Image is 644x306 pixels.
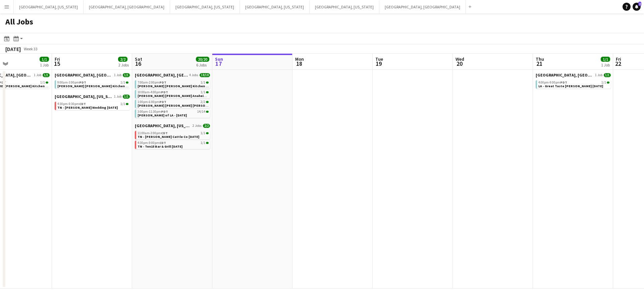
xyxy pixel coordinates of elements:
span: 1/1 [120,81,125,84]
span: 1/1 [123,95,130,99]
a: [GEOGRAPHIC_DATA], [US_STATE]1 Job1/1 [55,94,130,99]
span: 19 [374,60,383,67]
span: Sat [135,56,142,62]
a: 7:00am-2:00pmPDT1/1[PERSON_NAME] [PERSON_NAME] Kitchen [DATE] [138,80,209,88]
div: [GEOGRAPHIC_DATA], [US_STATE]1 Job1/14:30pm-9:30pmCDT1/1TN - [PERSON_NAME] Wedding [DATE] [55,94,130,111]
span: 1 Job [114,73,121,77]
span: 1/1 [601,81,606,84]
div: 1 Job [601,62,610,67]
button: [GEOGRAPHIC_DATA], [GEOGRAPHIC_DATA] [84,0,170,13]
span: Los Angeles, CA [135,72,188,78]
span: 18 [294,60,304,67]
span: TN - Faith Wilken Wedding 8.15.25 [57,105,118,110]
span: 1/1 [604,73,611,77]
span: 22 [615,60,621,67]
span: LA - Ebell of LA - 8.16.25 [138,113,187,117]
button: [GEOGRAPHIC_DATA], [GEOGRAPHIC_DATA] [379,0,466,13]
span: 11:00am-3:00pm [138,132,168,135]
span: 18/18 [200,73,210,77]
span: 1 Job [34,73,41,77]
div: 1 Job [40,62,49,67]
button: [GEOGRAPHIC_DATA], [US_STATE] [170,0,240,13]
a: 9:00am-3:00pmPDT1/1[PERSON_NAME] [PERSON_NAME] Kitchen [DATE] [57,80,128,88]
span: 2/2 [201,100,205,104]
a: [GEOGRAPHIC_DATA], [GEOGRAPHIC_DATA]1 Job1/1 [536,72,611,78]
span: Los Angeles, CA [536,72,594,78]
a: 11:00am-3:00pmCDT1/1TN - [PERSON_NAME] Cattle Co [DATE] [138,131,209,139]
span: 4:30pm-9:00pm [138,141,166,145]
span: 1/1 [120,102,125,106]
div: 2 Jobs [118,62,129,67]
span: 10:00am-4:00pm [138,91,168,94]
div: [DATE] [5,46,21,52]
span: 1 Job [595,73,602,77]
span: LA - Great Taste Ellison 8.21.25 [538,84,603,88]
span: 1/1 [601,57,610,62]
a: 3:00pm-11:30pmPDT14/14[PERSON_NAME] of LA - [DATE] [138,109,209,117]
a: 4:00pm-9:00pmPDT1/1LA - Great Taste [PERSON_NAME] [DATE] [538,80,609,88]
span: 7:00am-2:00pm [138,81,166,84]
span: 20/20 [196,57,209,62]
a: 4:30pm-9:30pmCDT1/1TN - [PERSON_NAME] Wedding [DATE] [57,102,128,109]
span: Mon [295,56,304,62]
span: Fri [616,56,621,62]
span: CDT [161,131,168,135]
span: 1/1 [123,73,130,77]
span: 1/1 [201,141,205,145]
span: 21 [535,60,544,67]
span: 2 [638,2,641,6]
span: 1/1 [126,82,128,84]
span: 16 [134,60,142,67]
button: [GEOGRAPHIC_DATA], [US_STATE] [310,0,379,13]
button: [GEOGRAPHIC_DATA], [US_STATE] [14,0,84,13]
span: 1/1 [201,81,205,84]
span: Nashville, Tennessee [55,94,113,99]
span: 4:30pm-9:30pm [57,102,86,106]
a: 10:00am-4:00pmPDT1/1[PERSON_NAME] [PERSON_NAME] Anaheim [DATE] [138,90,209,98]
div: [GEOGRAPHIC_DATA], [GEOGRAPHIC_DATA]4 Jobs18/187:00am-2:00pmPDT1/1[PERSON_NAME] [PERSON_NAME] Kit... [135,72,210,123]
span: 1/1 [126,103,128,105]
span: Thu [536,56,544,62]
span: OC - Sally Ann Anaheim 8.16.25 [138,94,218,98]
span: Los Angeles, CA [55,72,113,78]
span: Tue [375,56,383,62]
span: 2/2 [118,57,127,62]
span: 1/1 [40,81,45,84]
span: 2/2 [206,101,209,103]
a: 2 [633,3,641,11]
a: 1:00pm-6:00pmPDT2/2[PERSON_NAME] [PERSON_NAME] [PERSON_NAME] [DATE] [138,100,209,107]
span: 20 [454,60,464,67]
span: 1 Job [114,95,121,99]
div: 6 Jobs [196,62,209,67]
span: PDT [560,80,567,85]
span: PDT [79,80,86,85]
span: 2/2 [203,124,210,128]
span: 4 Jobs [189,73,198,77]
span: TN - Semler Cattle Co 8.16.25 [138,135,199,139]
span: TN - Ten15 Bar & Grill 8.16.25 [138,144,182,149]
span: CDT [79,102,86,106]
span: Fri [55,56,60,62]
span: 1/1 [201,132,205,135]
span: 1/1 [201,91,205,94]
div: [GEOGRAPHIC_DATA], [GEOGRAPHIC_DATA]1 Job1/19:00am-3:00pmPDT1/1[PERSON_NAME] [PERSON_NAME] Kitche... [55,72,130,94]
span: PDT [161,109,168,114]
span: 9:00am-3:00pm [57,81,86,84]
span: 3:00pm-11:30pm [138,110,168,113]
span: 15 [54,60,60,67]
span: 1/1 [206,91,209,93]
div: [GEOGRAPHIC_DATA], [GEOGRAPHIC_DATA]1 Job1/14:00pm-9:00pmPDT1/1LA - Great Taste [PERSON_NAME] [DATE] [536,72,611,90]
span: 14/14 [197,110,205,113]
span: 4:00pm-9:00pm [538,81,567,84]
span: PDT [161,90,168,94]
span: 14/14 [206,111,209,113]
span: Wed [455,56,464,62]
button: [GEOGRAPHIC_DATA], [US_STATE] [240,0,310,13]
a: 4:30pm-9:00pmCDT1/1TN - Ten15 Bar & Grill [DATE] [138,141,209,148]
a: [GEOGRAPHIC_DATA], [US_STATE]2 Jobs2/2 [135,123,210,128]
span: CDT [159,141,166,145]
span: 17 [214,60,223,67]
span: 1/1 [46,82,48,84]
span: Week 33 [22,46,39,51]
span: 1/1 [40,57,49,62]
